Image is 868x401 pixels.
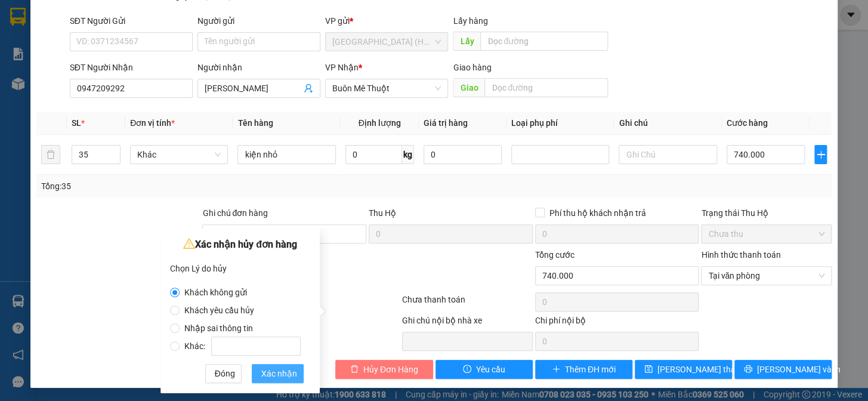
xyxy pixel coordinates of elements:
span: Cước hàng [727,118,768,128]
div: Xác nhận hủy đơn hàng [170,236,310,254]
span: Yêu cầu [476,363,505,376]
span: Khách không gửi [180,288,252,297]
span: Định lượng [359,118,401,128]
div: Buôn Mê Thuột [140,10,242,39]
span: Tại văn phòng [708,267,824,285]
span: Buôn Mê Thuột [332,79,441,97]
input: VD: Bàn, Ghế [237,145,335,164]
span: Tên hàng [237,118,273,128]
span: Khác [137,146,221,164]
span: Thu Hộ [369,208,396,218]
span: CR : [9,78,27,91]
span: delete [350,365,359,374]
span: plus [815,150,826,159]
button: exclamation-circleYêu cầu [435,360,533,379]
span: Xác nhận [261,367,297,380]
span: Lấy hàng [453,16,487,26]
span: Giao [453,78,484,97]
div: 0947209292 [140,53,242,70]
span: [PERSON_NAME] và In [757,363,841,376]
span: VP Nhận [325,63,359,72]
div: [PERSON_NAME] [140,39,242,53]
button: deleteHủy Đơn Hàng [335,360,433,379]
div: Người gửi [197,14,320,27]
div: Trạng thái Thu Hộ [701,206,832,220]
span: Lấy [453,32,480,51]
div: Chọn Lý do hủy [170,260,310,277]
span: Thêm ĐH mới [565,363,616,376]
span: SL [72,118,81,128]
span: Nhận: [140,11,168,24]
input: Ghi Chú [619,145,716,164]
span: Giao hàng [453,63,491,72]
span: Khách yêu cầu hủy [180,306,259,315]
span: Giá trị hàng [424,118,468,128]
label: Hình thức thanh toán [701,250,780,260]
button: plusThêm ĐH mới [535,360,632,379]
button: save[PERSON_NAME] thay đổi [635,360,732,379]
div: Tổng: 35 [41,180,336,193]
label: Ghi chú đơn hàng [202,208,268,218]
div: SĐT Người Nhận [70,61,193,74]
div: [GEOGRAPHIC_DATA] (Hàng) [10,10,131,51]
input: Dọc đường [480,32,608,51]
span: warning [183,237,195,249]
div: Ghi chú nội bộ nhà xe [402,314,533,332]
span: Đóng [215,367,235,380]
span: Tổng cước [535,250,574,260]
button: Xác nhận [252,364,304,383]
span: Hủy Đơn Hàng [363,363,418,376]
button: delete [41,145,60,164]
input: Khác: [211,337,301,356]
div: Chưa thanh toán [401,293,534,314]
span: kg [402,145,414,164]
button: printer[PERSON_NAME] và In [734,360,832,379]
button: Đóng [205,364,242,383]
button: plus [814,145,827,164]
span: [PERSON_NAME] thay đổi [657,363,753,376]
div: Người nhận [197,61,320,74]
span: exclamation-circle [463,365,471,374]
div: VP gửi [325,14,448,27]
th: Loại phụ phí [506,112,614,135]
span: Đà Nẵng (Hàng) [332,33,441,51]
span: Chưa thu [708,225,824,243]
span: user-add [304,84,313,93]
div: 740.000 [9,77,133,91]
span: plus [552,365,560,374]
span: Khác: [180,341,305,351]
input: Dọc đường [484,78,608,97]
span: save [644,365,653,374]
input: Ghi chú đơn hàng [202,224,366,243]
span: Phí thu hộ khách nhận trả [545,206,651,220]
span: Nhập sai thông tin [180,323,258,333]
div: SĐT Người Gửi [70,14,193,27]
div: Chi phí nội bộ [535,314,699,332]
span: printer [744,365,752,374]
span: Gửi: [10,10,29,23]
th: Ghi chú [614,112,721,135]
span: Đơn vị tính [130,118,175,128]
